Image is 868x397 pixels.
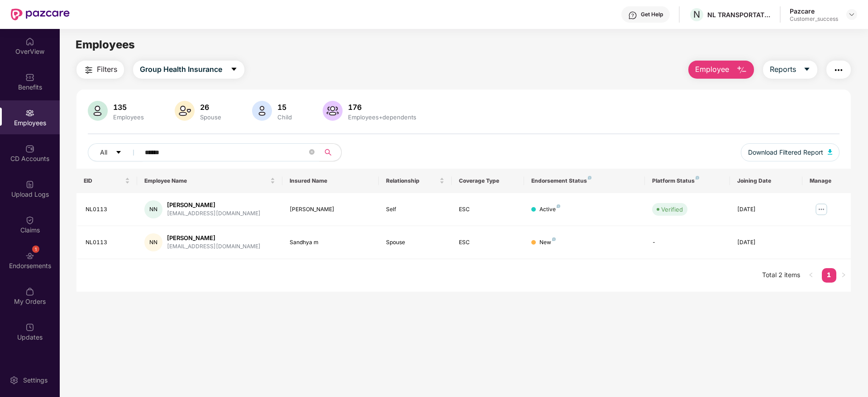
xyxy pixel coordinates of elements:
button: left [804,268,818,283]
span: Filters [97,64,117,75]
div: Self [386,205,444,214]
span: Employee [695,64,729,75]
div: Child [276,113,294,121]
th: Relationship [379,169,451,193]
li: Next Page [836,268,851,283]
span: All [100,147,107,157]
img: manageButton [814,202,829,217]
img: svg+xml;base64,PHN2ZyBpZD0iRHJvcGRvd24tMzJ4MzIiIHhtbG5zPSJodHRwOi8vd3d3LnczLm9yZy8yMDAwL3N2ZyIgd2... [848,11,855,18]
img: svg+xml;base64,PHN2ZyBpZD0iVXBkYXRlZCIgeG1sbnM9Imh0dHA6Ly93d3cudzMub3JnLzIwMDAvc3ZnIiB3aWR0aD0iMj... [25,323,34,332]
div: Active [539,205,560,214]
td: - [645,226,730,259]
img: svg+xml;base64,PHN2ZyB4bWxucz0iaHR0cDovL3d3dy53My5vcmcvMjAwMC9zdmciIHdpZHRoPSIyNCIgaGVpZ2h0PSIyNC... [833,65,844,76]
span: close-circle [309,149,315,155]
img: svg+xml;base64,PHN2ZyBpZD0iQ0RfQWNjb3VudHMiIGRhdGEtbmFtZT0iQ0QgQWNjb3VudHMiIHhtbG5zPSJodHRwOi8vd3... [25,144,34,153]
span: left [808,272,814,278]
th: Employee Name [137,169,282,193]
div: NL0113 [86,238,130,247]
div: Verified [661,205,683,214]
div: Get Help [641,11,663,18]
div: 176 [346,103,418,112]
div: [EMAIL_ADDRESS][DOMAIN_NAME] [167,242,261,251]
button: right [836,268,851,283]
img: svg+xml;base64,PHN2ZyBpZD0iQ2xhaW0iIHhtbG5zPSJodHRwOi8vd3d3LnczLm9yZy8yMDAwL3N2ZyIgd2lkdGg9IjIwIi... [25,216,34,225]
button: Download Filtered Report [741,143,839,161]
div: Sandhya m [290,238,372,247]
div: NL0113 [86,205,130,214]
span: Group Health Insurance [140,64,222,75]
div: [PERSON_NAME] [167,234,261,242]
li: 1 [822,268,836,283]
button: Allcaret-down [88,143,143,161]
img: svg+xml;base64,PHN2ZyB4bWxucz0iaHR0cDovL3d3dy53My5vcmcvMjAwMC9zdmciIHhtbG5zOnhsaW5rPSJodHRwOi8vd3... [252,101,272,121]
div: Endorsement Status [531,177,638,184]
div: 26 [198,103,223,112]
div: Settings [20,376,50,385]
div: 1 [32,246,39,253]
div: Employees+dependents [346,113,418,121]
div: Spouse [386,238,444,247]
th: EID [76,169,137,193]
img: svg+xml;base64,PHN2ZyB4bWxucz0iaHR0cDovL3d3dy53My5vcmcvMjAwMC9zdmciIHhtbG5zOnhsaW5rPSJodHRwOi8vd3... [88,101,108,121]
th: Joining Date [730,169,802,193]
div: [PERSON_NAME] [167,201,261,209]
div: [EMAIL_ADDRESS][DOMAIN_NAME] [167,209,261,218]
span: search [319,149,337,156]
div: [DATE] [737,205,795,214]
button: Employee [688,61,754,79]
button: Filters [76,61,124,79]
div: Employees [111,113,146,121]
img: svg+xml;base64,PHN2ZyBpZD0iVXBsb2FkX0xvZ3MiIGRhdGEtbmFtZT0iVXBsb2FkIExvZ3MiIHhtbG5zPSJodHRwOi8vd3... [25,180,34,189]
div: Spouse [198,113,223,121]
img: svg+xml;base64,PHN2ZyBpZD0iU2V0dGluZy0yMHgyMCIgeG1sbnM9Imh0dHA6Ly93d3cudzMub3JnLzIwMDAvc3ZnIiB3aW... [10,376,19,385]
img: svg+xml;base64,PHN2ZyBpZD0iQmVuZWZpdHMiIHhtbG5zPSJodHRwOi8vd3d3LnczLm9yZy8yMDAwL3N2ZyIgd2lkdGg9Ij... [25,73,34,82]
div: NL TRANSPORTATION PRIVATE LIMITED [707,10,771,19]
div: Platform Status [652,177,722,184]
span: caret-down [115,149,122,156]
div: 135 [111,103,146,112]
img: svg+xml;base64,PHN2ZyB4bWxucz0iaHR0cDovL3d3dy53My5vcmcvMjAwMC9zdmciIHhtbG5zOnhsaW5rPSJodHRwOi8vd3... [175,101,195,121]
span: Download Filtered Report [748,147,823,157]
img: svg+xml;base64,PHN2ZyBpZD0iRW5kb3JzZW1lbnRzIiB4bWxucz0iaHR0cDovL3d3dy53My5vcmcvMjAwMC9zdmciIHdpZH... [25,251,34,260]
li: Previous Page [804,268,818,283]
button: Group Health Insurancecaret-down [133,61,244,79]
button: Reportscaret-down [763,61,817,79]
span: Employee Name [144,177,268,184]
div: New [539,238,556,247]
img: svg+xml;base64,PHN2ZyB4bWxucz0iaHR0cDovL3d3dy53My5vcmcvMjAwMC9zdmciIHhtbG5zOnhsaW5rPSJodHRwOi8vd3... [828,149,832,155]
div: NN [144,233,162,251]
li: Total 2 items [762,268,800,283]
img: svg+xml;base64,PHN2ZyB4bWxucz0iaHR0cDovL3d3dy53My5vcmcvMjAwMC9zdmciIHhtbG5zOnhsaW5rPSJodHRwOi8vd3... [736,65,747,76]
div: NN [144,200,162,218]
span: Relationship [386,177,437,184]
span: right [841,272,846,278]
img: svg+xml;base64,PHN2ZyBpZD0iTXlfT3JkZXJzIiBkYXRhLW5hbWU9Ik15IE9yZGVycyIgeG1sbnM9Imh0dHA6Ly93d3cudz... [25,287,34,296]
th: Coverage Type [452,169,524,193]
th: Insured Name [282,169,379,193]
span: N [693,9,700,20]
span: Employees [76,38,135,51]
img: New Pazcare Logo [11,9,70,20]
img: svg+xml;base64,PHN2ZyB4bWxucz0iaHR0cDovL3d3dy53My5vcmcvMjAwMC9zdmciIHdpZHRoPSI4IiBoZWlnaHQ9IjgiIH... [557,204,560,208]
img: svg+xml;base64,PHN2ZyB4bWxucz0iaHR0cDovL3d3dy53My5vcmcvMjAwMC9zdmciIHhtbG5zOnhsaW5rPSJodHRwOi8vd3... [323,101,343,121]
img: svg+xml;base64,PHN2ZyB4bWxucz0iaHR0cDovL3d3dy53My5vcmcvMjAwMC9zdmciIHdpZHRoPSIyNCIgaGVpZ2h0PSIyNC... [83,65,94,76]
div: ESC [459,238,517,247]
div: [PERSON_NAME] [290,205,372,214]
img: svg+xml;base64,PHN2ZyBpZD0iSG9tZSIgeG1sbnM9Imh0dHA6Ly93d3cudzMub3JnLzIwMDAvc3ZnIiB3aWR0aD0iMjAiIG... [25,37,34,46]
div: Pazcare [790,7,838,15]
span: close-circle [309,148,315,157]
th: Manage [802,169,851,193]
img: svg+xml;base64,PHN2ZyBpZD0iSGVscC0zMngzMiIgeG1sbnM9Imh0dHA6Ly93d3cudzMub3JnLzIwMDAvc3ZnIiB3aWR0aD... [628,11,637,20]
a: 1 [822,268,836,282]
span: Reports [770,64,796,75]
div: ESC [459,205,517,214]
img: svg+xml;base64,PHN2ZyBpZD0iRW1wbG95ZWVzIiB4bWxucz0iaHR0cDovL3d3dy53My5vcmcvMjAwMC9zdmciIHdpZHRoPS... [25,109,34,118]
div: 15 [276,103,294,112]
img: svg+xml;base64,PHN2ZyB4bWxucz0iaHR0cDovL3d3dy53My5vcmcvMjAwMC9zdmciIHdpZHRoPSI4IiBoZWlnaHQ9IjgiIH... [552,237,556,241]
img: svg+xml;base64,PHN2ZyB4bWxucz0iaHR0cDovL3d3dy53My5vcmcvMjAwMC9zdmciIHdpZHRoPSI4IiBoZWlnaHQ9IjgiIH... [696,176,699,180]
div: [DATE] [737,238,795,247]
div: Customer_success [790,15,838,23]
button: search [319,143,342,161]
img: svg+xml;base64,PHN2ZyB4bWxucz0iaHR0cDovL3d3dy53My5vcmcvMjAwMC9zdmciIHdpZHRoPSI4IiBoZWlnaHQ9IjgiIH... [588,176,591,180]
span: caret-down [230,66,238,74]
